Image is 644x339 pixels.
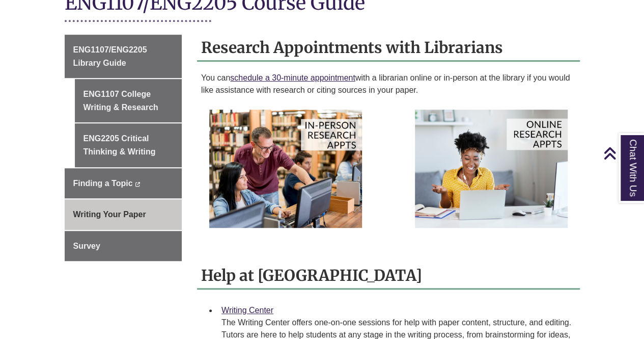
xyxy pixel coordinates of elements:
[73,45,147,67] span: ENG1107/ENG2205 Library Guide
[135,182,141,187] i: This link opens in a new window
[197,35,580,62] h2: Research Appointments with Librarians
[603,146,641,160] a: Back to Top
[75,123,182,167] a: ENG2205 Critical Thinking & Writing
[65,231,182,262] a: Survey
[197,263,580,290] h2: Help at [GEOGRAPHIC_DATA]
[65,35,182,261] div: Guide Page Menu
[73,179,133,188] span: Finding a Topic
[73,210,146,219] span: Writing Your Paper
[73,242,100,250] span: Survey
[415,110,568,228] img: Online Appointments
[65,199,182,230] a: Writing Your Paper
[209,110,362,228] img: In person Appointments
[65,35,182,78] a: ENG1107/ENG2205 Library Guide
[230,73,355,82] a: schedule a 30-minute appointment
[201,72,576,96] p: You can with a librarian online or in-person at the library if you would like assistance with res...
[221,306,273,315] a: Writing Center
[75,79,182,122] a: ENG1107 College Writing & Research
[65,168,182,199] a: Finding a Topic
